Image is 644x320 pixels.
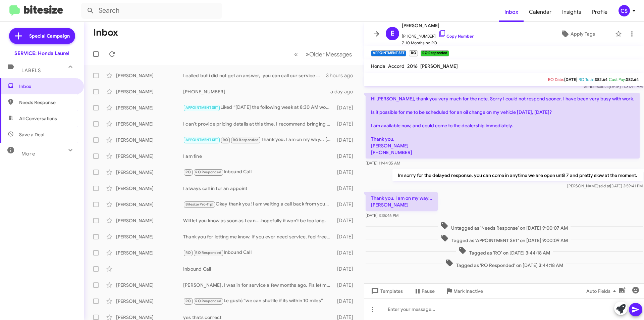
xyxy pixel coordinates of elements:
div: I called but i did not get an answer, you can call our service dept directly at [PHONE_NUMBER] [183,72,326,79]
a: Insights [557,2,587,22]
span: $82.64 [595,77,607,82]
span: Inbox [19,83,76,90]
div: [DATE] [334,121,359,127]
span: Untagged as 'Needs Response' on [DATE] 9:00:07 AM [438,222,571,231]
small: RO Responded [421,50,449,56]
div: 3 hours ago [326,72,359,79]
span: All Conversations [19,115,57,122]
div: [DATE] [334,201,359,208]
div: Le gustó “we can shuttle if its within 10 miles” [183,297,334,305]
span: 7-10 Months no RO [402,40,474,46]
a: Profile [587,2,613,22]
span: « [294,50,298,58]
a: Calendar [524,2,557,22]
div: [DATE] [334,298,359,305]
span: [DATE] 11:44:35 AM [366,161,400,166]
p: Thank you. I am on my way... [PERSON_NAME] [366,192,438,211]
button: Apply Tags [543,28,612,40]
span: [PERSON_NAME] [420,63,458,69]
button: Pause [408,285,440,297]
span: [PERSON_NAME] [DATE] 2:59:41 PM [567,183,643,188]
div: [PERSON_NAME] [116,201,183,208]
div: Inbound Call [183,266,334,272]
span: 2016 [407,63,418,69]
span: $82.64 [626,77,639,82]
div: [PERSON_NAME] [116,298,183,305]
span: APPOINTMENT SET [185,138,218,142]
div: CS [619,5,630,16]
span: » [306,50,309,58]
div: [DATE] [334,169,359,176]
small: RO [409,50,418,56]
span: said at [598,183,610,188]
span: Special Campaign [29,33,70,39]
span: E [390,28,394,39]
span: RO Date: [548,77,564,82]
span: [PERSON_NAME] [402,21,474,30]
span: Templates [370,285,403,297]
button: Next [302,47,356,61]
span: Save a Deal [19,131,44,138]
button: CS [613,5,637,16]
span: [DATE] [564,77,577,82]
div: [DATE] [334,185,359,192]
div: [PERSON_NAME] [116,217,183,224]
button: Templates [364,285,408,297]
div: [PERSON_NAME] [116,121,183,127]
div: [DATE] [334,233,359,240]
span: APPOINTMENT SET [185,105,218,110]
div: [DATE] [334,153,359,159]
p: Hi [PERSON_NAME], thank you very much for the note. Sorry I could not respond sooner. I have been... [366,93,640,158]
span: More [21,151,35,157]
div: [PERSON_NAME] [116,137,183,143]
div: I can't provide pricing details at this time. I recommend bringing your vehicle in for an inspect... [183,121,334,127]
span: Mark Inactive [453,285,483,297]
div: [PERSON_NAME] [116,104,183,111]
span: Bitesize Pro-Tip! [185,202,213,207]
div: [PERSON_NAME] [116,169,183,176]
div: [DATE] [334,266,359,272]
div: [PERSON_NAME], I was in for service a few months ago. Pls let me know what type of service I need... [183,282,334,288]
span: Labels [21,67,41,74]
small: APPOINTMENT SET [371,50,406,56]
a: Copy Number [438,34,474,39]
span: Apply Tags [571,28,595,40]
span: RO Responded [233,138,259,142]
button: Mark Inactive [440,285,488,297]
span: Pause [422,285,435,297]
h1: Inbox [93,27,118,38]
nav: Page navigation example [290,47,356,61]
div: Thank you. I am on my way... [PERSON_NAME] [183,136,334,144]
span: RO Total: [579,77,595,82]
div: [PERSON_NAME] [116,88,183,95]
span: Tagged as 'APPOINTMENT SET' on [DATE] 9:00:09 AM [438,234,571,244]
input: Search [81,3,222,19]
div: [PERSON_NAME] [116,249,183,256]
div: [PERSON_NAME] [116,233,183,240]
div: [DATE] [334,249,359,256]
div: Liked “[DATE] the following week at 8:30 AM works perfectly! I've booked your appointment. Lookin... [183,104,334,111]
span: Needs Response [19,99,76,106]
div: [DATE] [334,217,359,224]
span: Honda [371,63,385,69]
span: [DATE] 3:35:46 PM [366,213,398,218]
a: Special Campaign [9,28,75,44]
span: Tagged as 'RO Responded' on [DATE] 3:44:18 AM [443,259,566,269]
div: SERVICE: Honda Laurel [14,50,69,57]
span: RO [185,299,191,303]
div: Inbound Call [183,249,334,257]
div: [DATE] [334,104,359,111]
span: RO Responded [195,250,221,255]
span: Tagged as 'RO' on [DATE] 3:44:18 AM [456,246,553,256]
div: [DATE] [334,282,359,288]
span: RO Responded [195,299,221,303]
div: I am fine [183,153,334,159]
span: Cust Pay: [609,77,626,82]
span: RO [185,170,191,174]
div: [PHONE_NUMBER] [183,88,330,95]
a: Inbox [499,2,524,22]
